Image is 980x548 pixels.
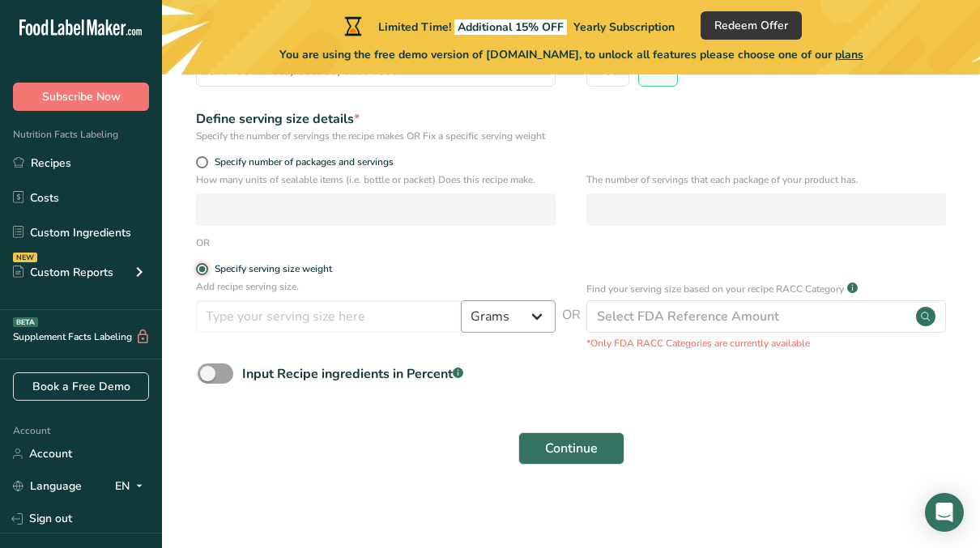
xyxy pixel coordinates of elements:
[518,432,624,465] button: Continue
[545,439,598,458] span: Continue
[650,62,667,79] span: No
[13,472,82,500] a: Language
[196,109,556,129] div: Define serving size details
[13,264,113,281] div: Custom Reports
[13,83,149,111] button: Subscribe Now
[13,317,38,327] div: BETA
[13,372,149,401] a: Book a Free Demo
[586,172,946,187] p: The number of servings that each package of your product has.
[196,300,461,333] input: Type your serving size here
[196,236,210,250] div: OR
[196,279,556,294] p: Add recipe serving size.
[196,172,556,187] p: How many units of sealable items (i.e. bottle or packet) Does this recipe make.
[597,307,779,326] div: Select FDA Reference Amount
[562,305,581,350] span: OR
[42,88,121,105] span: Subscribe Now
[196,129,556,143] div: Specify the number of servings the recipe makes OR Fix a specific serving weight
[925,493,964,532] div: Open Intercom Messenger
[573,19,675,35] span: Yearly Subscription
[597,62,618,79] span: Yes
[701,11,802,40] button: Redeem Offer
[279,46,863,63] span: You are using the free demo version of [DOMAIN_NAME], to unlock all features please choose one of...
[586,282,844,296] p: Find your serving size based on your recipe RACC Category
[13,253,37,262] div: NEW
[208,156,394,168] span: Specify number of packages and servings
[835,47,863,62] span: plans
[115,477,149,496] div: EN
[714,17,788,34] span: Redeem Offer
[586,336,946,350] p: *Only FDA RACC Categories are currently available
[341,16,675,36] div: Limited Time!
[215,263,332,275] div: Specify serving size weight
[454,19,567,35] span: Additional 15% OFF
[242,364,463,384] div: Input Recipe ingredients in Percent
